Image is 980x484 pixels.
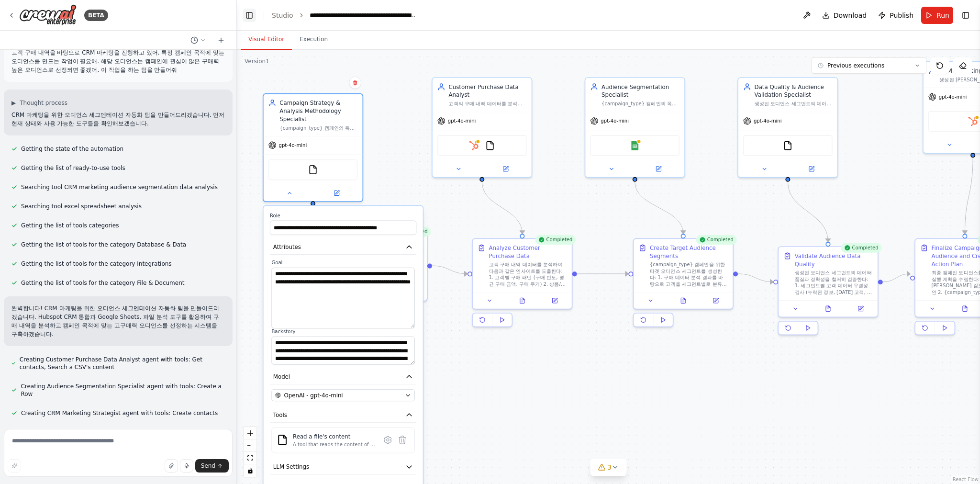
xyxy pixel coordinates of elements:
[953,477,979,482] a: React Flow attribution
[19,4,77,26] img: Logo
[630,141,640,150] img: Google Sheets
[469,141,479,150] img: HubSpot
[21,203,142,210] span: Searching tool excel spreadsheet analysis
[601,83,679,99] div: Audience Segmentation Specialist
[201,462,215,470] span: Send
[21,409,218,417] span: Creating CRM Marketing Strategist agent with tools: Create contacts
[277,434,288,446] img: FileReadTool
[959,9,972,22] button: Show right sidebar
[961,158,977,234] g: Edge from 70fab186-b4e4-4f6e-8331-b5ac9bff2225 to 582f339d-86d9-423a-9f7c-45c5b2ab1e1d
[21,279,184,287] span: Getting the list of tools for the category File & Document
[244,464,256,477] button: toggle interactivity
[21,183,218,191] span: Searching tool CRM marketing audience segmentation data analysis
[485,141,495,150] img: FileReadTool
[635,164,681,174] button: Open in side panel
[448,118,476,124] span: gpt-4o-mini
[180,459,193,473] button: Click to speak your automation idea
[187,34,210,46] button: Switch to previous chat
[273,462,309,471] span: LLM Settings
[20,356,225,371] span: Creating Customer Purchase Data Analyst agent with tools: Get contacts, Search a CSV's content
[738,270,773,286] g: Edge from fd8d006f-781f-4290-9496-ed365aa935c5 to f68c7d75-7259-4297-8036-bf280c5218f3
[590,459,627,476] button: 3
[20,99,67,107] span: Thought process
[755,101,833,107] div: 생성된 오디언스 세그먼트의 데이터 품질을 검증하고, 세그먼트별 고객 데이터의 정확성과 일관성을 더블 체크하여 {campaign_type} 캠페인에 적합한 최종 검증된 오디언스...
[883,270,910,286] g: Edge from f68c7d75-7259-4297-8036-bf280c5218f3 to 582f339d-86d9-423a-9f7c-45c5b2ab1e1d
[279,99,357,123] div: Campaign Strategy & Analysis Methodology Specialist
[448,83,526,99] div: Customer Purchase Data Analyst
[795,270,873,295] div: 생성된 오디언스 세그먼트의 데이터 품질과 정확성을 철저히 검증한다: 1. 세그먼트별 고객 데이터 무결성 검사 (누락된 정보, [DATE] 고객, 잘못된 연락처) 2. 구매력 ...
[607,462,612,472] span: 3
[245,57,269,65] div: Version 1
[244,452,256,464] button: fit view
[21,260,172,268] span: Getting the list of tools for the category Integrations
[483,164,528,174] button: Open in side panel
[939,94,967,100] span: gpt-4o-mini
[11,304,225,338] p: 완벽합니다! CRM 마케팅을 위한 오디언스 세그멘테이션 자동화 팀을 만들어드리겠습니다. Hubspot CRM 통합과 Google Sheets, 파일 분석 도구를 활용하여 구매...
[273,411,287,419] span: Tools
[478,181,526,234] g: Edge from 89739670-edde-4814-89fd-15c570c99917 to 01d19a41-c066-494a-858b-fcefb7f332b5
[834,11,867,20] span: Download
[270,240,416,255] button: Attributes
[874,7,917,24] button: Publish
[472,238,572,331] div: CompletedAnalyze Customer Purchase Data고객 구매 내역 데이터를 분석하여 다음과 같은 인사이트를 도출한다: 1. 고객별 구매 패턴 (구매 빈도,...
[293,432,376,440] div: Read a file's content
[349,77,361,89] button: Delete node
[783,141,792,150] img: FileReadTool
[633,238,734,331] div: CompletedCreate Target Audience Segments{campaign_type} 캠페인을 위한 타겟 오디언스 세그먼트를 생성한다: 1. 구매 데이터 분석 ...
[650,244,728,260] div: Create Target Audience Segments
[243,9,256,22] button: Hide left sidebar
[270,407,416,422] button: Tools
[577,270,629,278] g: Edge from 01d19a41-c066-494a-858b-fcefb7f332b5 to fd8d006f-781f-4290-9496-ed365aa935c5
[292,30,335,50] button: Execution
[789,164,834,174] button: Open in side panel
[827,62,884,69] span: Previous executions
[279,124,357,131] div: {campaign_type} 캠페인의 특성을 분석하여 최적화된 오디언스 분석 방법론과 세그멘테이션 전략을 설계한다. 브랜드 캠페인, 이벤트 캠페인, 계절 캠페인, 빅세일 캠페...
[270,369,416,384] button: Model
[541,296,568,305] button: Open in side panel
[244,427,256,477] div: React Flow controls
[11,48,225,74] p: 고객 구매 내역을 바탕으로 CRM 마케팅을 진행하고 있어. 특정 캠페인 목적에 맞는 오디언스를 만드는 작업이 필요해. 해당 오디언스는 캠페인에 관심이 많은 구매력 높은 오디언...
[271,259,414,266] label: Goal
[195,459,229,473] button: Send
[272,11,417,20] nav: breadcrumb
[489,261,567,287] div: 고객 구매 내역 데이터를 분석하여 다음과 같은 인사이트를 도출한다: 1. 고객별 구매 패턴 (구매 빈도, 평균 구매 금액, 구매 주기) 2. 상품/서비스 선호도 분석 3. 구...
[585,77,685,178] div: Audience Segmentation Specialist{campaign_type} 캠페인의 목적과 목표를 바탕으로 구매 데이터 분석 결과를 활용하여 최적의 타겟 [PERS...
[754,118,782,124] span: gpt-4o-mini
[818,7,871,24] button: Download
[968,117,978,126] img: HubSpot
[631,181,687,234] g: Edge from 7702abc9-e4df-4bff-bdb9-5da0567e6337 to fd8d006f-781f-4290-9496-ed365aa935c5
[784,181,832,242] g: Edge from db3c1ba6-8ce5-42b6-8b9f-383026824960 to f68c7d75-7259-4297-8036-bf280c5218f3
[795,252,873,268] div: Validate Audience Data Quality
[284,391,343,399] span: OpenAI - gpt-4o-mini
[314,188,359,198] button: Open in side panel
[390,227,431,236] div: Completed
[244,427,256,439] button: zoom in
[755,83,833,99] div: Data Quality & Audience Validation Specialist
[279,142,307,148] span: gpt-4o-mini
[601,118,629,124] span: gpt-4o-mini
[432,77,532,178] div: Customer Purchase Data Analyst고객의 구매 내역 데이터를 분석하여 구매 패턴, 구매력, 선호도를 파악하고 {campaign_type} 캠페인에 적합한 ...
[432,262,468,278] g: Edge from 1eef0990-37f4-40a4-83be-e9c54f7643c4 to 01d19a41-c066-494a-858b-fcefb7f332b5
[270,460,416,474] button: LLM Settings
[244,439,256,452] button: zoom out
[8,459,21,473] button: Improve this prompt
[270,213,416,219] label: Role
[271,328,414,335] label: Backstory
[21,145,123,153] span: Getting the state of the automation
[165,459,178,473] button: Upload files
[380,432,395,447] button: Configure tool
[308,165,318,175] img: FileReadTool
[11,111,225,128] p: CRM 마케팅을 위한 오디언스 세그멘테이션 자동화 팀을 만들어드리겠습니다. 먼저 현재 상태와 사용 가능한 도구들을 확인해보겠습니다.
[263,93,363,202] div: Campaign Strategy & Analysis Methodology Specialist{campaign_type} 캠페인의 특성을 분석하여 최적화된 오디언스 분석 방법론...
[702,296,730,305] button: Open in side panel
[293,441,376,448] div: A tool that reads the content of a file. To use this tool, provide a 'file_path' parameter with t...
[213,34,229,46] button: Start a new chat
[21,241,186,248] span: Getting the list of tools for the category Database & Data
[811,304,845,314] button: View output
[11,99,67,107] button: ▶Thought process
[936,11,949,20] span: Run
[241,30,292,50] button: Visual Editor
[846,304,874,314] button: Open in side panel
[396,288,424,297] button: Open in side panel
[737,77,838,178] div: Data Quality & Audience Validation Specialist생성된 오디언스 세그먼트의 데이터 품질을 검증하고, 세그먼트별 고객 데이터의 정확성과 일관성을...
